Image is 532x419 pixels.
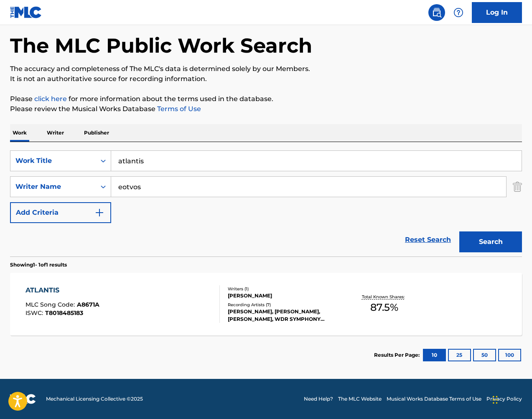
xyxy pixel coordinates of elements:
[490,379,532,419] iframe: Chat Widget
[15,182,91,192] div: Writer Name
[401,231,455,249] a: Reset Search
[10,394,36,404] img: logo
[46,395,143,403] span: Mechanical Licensing Collective © 2025
[10,74,522,84] p: It is not an authoritative source for recording information.
[423,349,446,361] button: 10
[228,308,341,323] div: [PERSON_NAME], [PERSON_NAME],[PERSON_NAME], WDR SYMPHONY ORCHESTRA, [PERSON_NAME],WDR SYMPHONY OR...
[44,124,66,142] p: Writer
[10,150,522,256] form: Search Form
[10,33,312,58] h1: The MLC Public Work Search
[10,104,522,114] p: Please review the Musical Works Database
[155,105,201,113] a: Terms of Use
[10,6,42,18] img: MLC Logo
[10,261,67,269] p: Showing 1 - 1 of 1 results
[453,8,463,18] img: help
[25,285,99,295] div: ATLANTIS
[370,300,398,315] span: 87.5 %
[448,349,471,361] button: 25
[10,202,111,223] button: Add Criteria
[513,176,522,197] img: Delete Criterion
[15,156,91,166] div: Work Title
[228,286,341,292] div: Writers ( 1 )
[486,395,522,403] a: Privacy Policy
[25,309,45,317] span: ISWC :
[304,395,333,403] a: Need Help?
[25,301,77,308] span: MLC Song Code :
[10,94,522,104] p: Please for more information about the terms used in the database.
[81,124,112,142] p: Publisher
[10,64,522,74] p: The accuracy and completeness of The MLC's data is determined solely by our Members.
[472,2,522,23] a: Log In
[450,4,467,21] div: Help
[498,349,521,361] button: 100
[473,349,496,361] button: 50
[45,309,83,317] span: T8018485183
[362,294,407,300] p: Total Known Shares:
[374,351,422,359] p: Results Per Page:
[338,395,382,403] a: The MLC Website
[228,292,341,300] div: [PERSON_NAME]
[432,8,442,18] img: search
[459,231,522,252] button: Search
[10,273,522,335] a: ATLANTISMLC Song Code:A8671AISWC:T8018485183Writers (1)[PERSON_NAME]Recording Artists (7)[PERSON_...
[387,395,481,403] a: Musical Works Database Terms of Use
[493,387,498,412] div: Drag
[10,124,29,142] p: Work
[34,95,67,103] a: click here
[77,301,99,308] span: A8671A
[94,208,104,218] img: 9d2ae6d4665cec9f34b9.svg
[428,4,445,21] a: Public Search
[228,302,341,308] div: Recording Artists ( 7 )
